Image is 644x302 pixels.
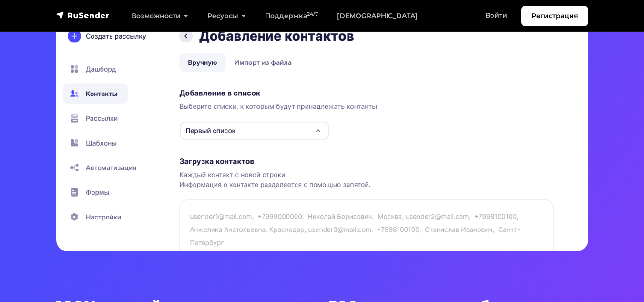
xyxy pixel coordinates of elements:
a: Регистрация [521,6,588,26]
img: RuSender [56,10,110,20]
a: Возможности [122,6,198,26]
a: Поддержка24/7 [256,6,327,26]
sup: 24/7 [307,11,318,17]
a: Ресурсы [198,6,256,26]
a: Войти [476,6,517,25]
a: [DEMOGRAPHIC_DATA] [327,6,427,26]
